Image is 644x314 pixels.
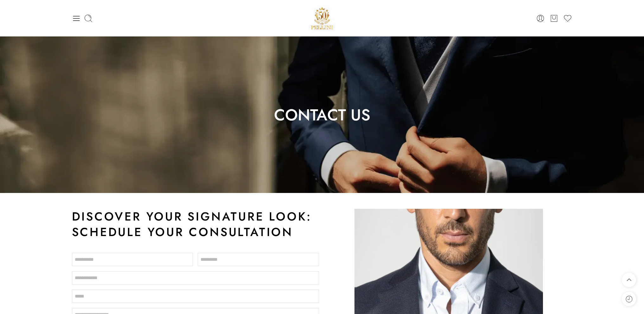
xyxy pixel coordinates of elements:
img: Pellini [309,5,336,32]
a: Login / Register [536,14,545,23]
h2: Discover Your Signature Look: Schedule Your Consultation [72,209,319,239]
a: Cart [550,14,558,23]
a: Pellini - [309,5,336,32]
a: Wishlist [563,14,572,23]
